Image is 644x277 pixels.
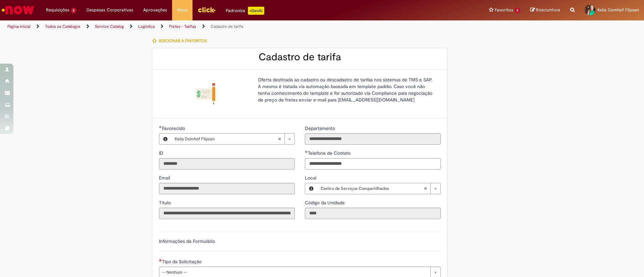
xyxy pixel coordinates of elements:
label: Somente leitura - Código da Unidade [305,199,346,206]
span: 2 [515,8,520,13]
a: Fretes - Tarifas [169,24,196,29]
span: Local [305,175,318,181]
label: Somente leitura - Email [159,175,171,181]
abbr: Limpar campo Local [420,183,430,194]
label: Somente leitura - ID [159,150,165,156]
span: Centro de Serviços Compartilhados [321,183,424,194]
a: Logistica [138,24,155,29]
span: Despesas Corporativas [87,7,133,13]
input: Título [159,208,295,219]
span: Obrigatório Preenchido [305,150,308,153]
span: Telefone de Contato [308,150,352,156]
a: Rascunhos [530,7,560,13]
input: Telefone de Contato [305,158,441,169]
img: click_logo_yellow_360x200.png [198,5,216,15]
a: Página inicial [7,24,31,29]
span: Somente leitura - Departamento [305,125,336,131]
button: Adicionar a Favoritos [152,34,211,48]
abbr: Limpar campo Favorecido [274,134,284,144]
button: Favorecido, Visualizar este registro Keila Domhof Flipsen [159,134,171,144]
a: Keila Domhof FlipsenLimpar campo Favorecido [171,134,294,144]
span: Aprovações [143,7,167,13]
span: Somente leitura - Código da Unidade [305,200,346,206]
p: +GenAi [248,7,264,15]
img: Cadastro de tarifa [195,83,217,105]
span: Keila Domhof Flipsen [597,7,639,13]
span: Favoritos [495,7,513,13]
h2: Cadastro de tarifa [159,52,441,63]
input: Código da Unidade [305,208,441,219]
span: Tipo da Solicitação [162,259,203,265]
input: ID [159,158,295,169]
input: Email [159,183,295,194]
span: More [177,7,187,13]
div: Padroniza [226,7,264,15]
a: Cadastro de tarifa [211,24,243,29]
span: Somente leitura - Título [159,200,172,206]
label: Informações de Formulário [159,238,215,244]
span: Adicionar a Favoritos [159,38,207,44]
a: Centro de Serviços CompartilhadosLimpar campo Local [317,183,440,194]
img: ServiceNow [1,3,35,17]
label: Somente leitura - Título [159,199,172,206]
a: Todos os Catálogos [45,24,80,29]
button: Local, Visualizar este registro Centro de Serviços Compartilhados [305,183,317,194]
span: Requisições [46,7,69,13]
span: Necessários [159,259,162,262]
span: Somente leitura - ID [159,150,165,156]
span: Keila Domhof Flipsen [175,134,278,144]
a: Service Catalog [95,24,124,29]
label: Somente leitura - Departamento [305,125,336,132]
span: Necessários - Favorecido [162,125,186,131]
span: Rascunhos [536,7,560,13]
p: Oferta destinada ao cadastro ou descadastro de tarifas nos sistemas de TMS e SAP. A mesma é trata... [258,76,436,103]
input: Departamento [305,133,441,145]
span: Obrigatório Preenchido [159,126,162,128]
ul: Trilhas de página [5,20,424,33]
span: 2 [71,8,76,13]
